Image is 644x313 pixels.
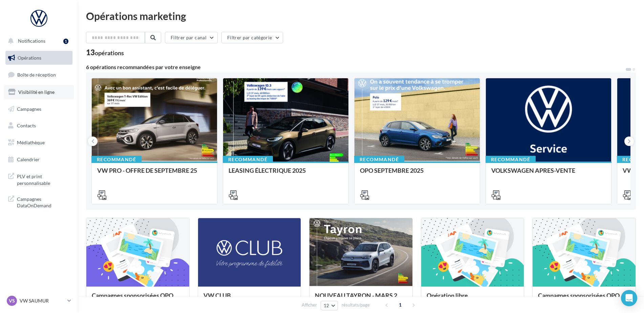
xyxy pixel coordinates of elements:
div: VW CLUB [203,292,296,306]
span: Afficher [302,302,317,308]
div: Recommandé [486,156,536,163]
div: VOLKSWAGEN APRES-VENTE [491,167,606,181]
div: Opération libre [427,292,519,306]
span: Calendrier [17,156,40,162]
span: Campagnes DataOnDemand [17,194,70,209]
span: Visibilité en ligne [18,89,55,95]
a: Campagnes DataOnDemand [4,192,74,212]
a: Opérations [4,51,74,65]
span: VS [9,297,15,304]
div: 1 [63,39,68,44]
span: Campagnes [17,106,41,111]
p: VW SAUMUR [20,297,65,304]
span: 12 [324,303,329,308]
div: Recommandé [91,156,142,163]
a: Contacts [4,119,74,133]
span: Opérations [18,55,41,61]
div: OPO SEPTEMBRE 2025 [360,167,474,181]
span: 1 [395,299,406,310]
div: Recommandé [354,156,404,163]
div: LEASING ÉLECTRIQUE 2025 [229,167,343,181]
div: Campagnes sponsorisées OPO Septembre [92,292,184,306]
a: Boîte de réception [4,67,74,82]
span: PLV et print personnalisable [17,172,70,186]
div: 13 [86,49,124,56]
button: Filtrer par canal [165,32,218,43]
a: VS VW SAUMUR [5,294,72,307]
button: 12 [321,301,338,310]
span: Notifications [18,38,45,44]
a: Calendrier [4,152,74,167]
button: Filtrer par catégorie [221,32,283,43]
span: Boîte de réception [17,72,56,78]
span: Médiathèque [17,140,45,145]
div: VW PRO - OFFRE DE SEPTEMBRE 25 [97,167,212,181]
div: opérations [95,50,124,56]
a: Campagnes [4,102,74,116]
button: Notifications 1 [4,34,71,48]
a: Visibilité en ligne [4,85,74,99]
div: NOUVEAU TAYRON - MARS 2025 [315,292,407,306]
span: Contacts [17,123,36,128]
div: Open Intercom Messenger [621,290,637,306]
div: 6 opérations recommandées par votre enseigne [86,64,625,70]
div: Campagnes sponsorisées OPO [538,292,630,306]
a: Médiathèque [4,135,74,150]
a: PLV et print personnalisable [4,169,74,189]
div: Recommandé [223,156,273,163]
span: résultats/page [342,302,370,308]
div: Opérations marketing [86,11,636,21]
